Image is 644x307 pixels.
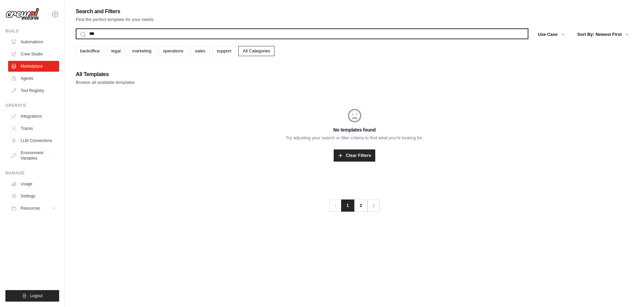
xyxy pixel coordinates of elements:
span: Resources [21,206,40,211]
div: Build [5,28,59,34]
a: Traces [8,123,59,134]
button: Logout [5,290,59,302]
a: All Categories [238,46,275,56]
a: Usage [8,179,59,189]
img: Logo [5,8,39,21]
p: Try adjusting your search or filter criteria to find what you're looking for. [76,135,633,141]
a: LLM Connections [8,135,59,146]
h3: No templates found [76,126,633,133]
a: Tool Registry [8,85,59,96]
a: 2 [354,199,367,212]
div: Manage [5,170,59,176]
a: operations [159,46,188,56]
a: Automations [8,37,59,47]
p: Find the perfect template for your needs [76,16,154,23]
a: Agents [8,73,59,84]
span: 1 [341,199,354,212]
button: Resources [8,203,59,214]
button: Sort By: Newest First [573,28,633,41]
a: Marketplace [8,61,59,72]
a: backoffice [76,46,104,56]
a: Crew Studio [8,49,59,60]
a: sales [191,46,210,56]
p: Browse all available templates [76,79,135,86]
a: marketing [128,46,156,56]
a: legal [107,46,125,56]
a: Environment Variables [8,147,59,164]
h2: All Templates [76,70,135,79]
a: support [212,46,236,56]
button: Use Case [534,28,569,41]
h2: Search and Filters [76,7,154,16]
a: Clear Filters [334,149,375,162]
nav: Pagination [329,199,380,212]
a: Settings [8,191,59,202]
span: Logout [30,293,43,299]
div: Operate [5,103,59,108]
a: Integrations [8,111,59,122]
